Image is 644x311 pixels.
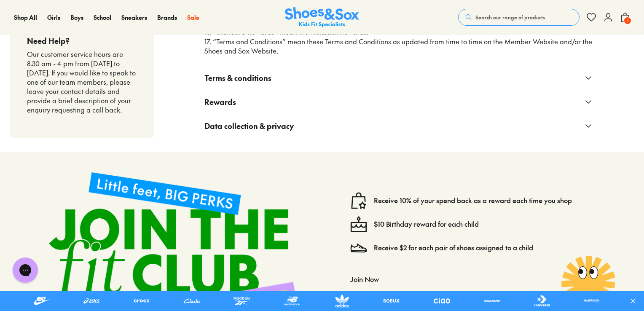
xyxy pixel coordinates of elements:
[475,13,545,21] span: Search our range of products
[204,66,593,90] button: Terms & conditions
[204,37,593,56] p: 17. “Terms and Conditions” mean these Terms and Conditions as updated from time to time on the Me...
[27,50,137,114] p: Our customer service hours are 8.30 am - 4 pm from [DATE] to [DATE]. If you would like to speak t...
[350,239,367,256] img: Vector_3098.svg
[285,7,359,28] a: Shoes & Sox
[14,13,37,22] a: Shop All
[374,220,479,229] a: $10 Birthday reward for each child
[94,13,111,22] a: School
[121,13,147,22] a: Sneakers
[157,13,177,22] a: Brands
[27,35,137,46] h4: Need Help?
[350,216,367,233] img: cake--candle-birthday-event-special-sweet-cake-bake.svg
[70,13,83,22] a: Boys
[285,7,359,28] img: SNS_Logo_Responsive.svg
[374,196,572,205] a: Receive 10% of your spend back as a reward each time you shop
[458,9,580,26] button: Search our range of products
[204,120,294,131] span: Data collection & privacy
[204,96,236,107] span: Rewards
[374,243,533,252] a: Receive $2 for each pair of shoes assigned to a child
[620,8,630,27] button: 1
[350,270,379,288] button: Join Now
[204,90,593,114] button: Rewards
[8,255,42,286] iframe: Gorgias live chat messenger
[623,16,632,25] span: 1
[350,192,367,209] img: vector1.svg
[204,72,271,83] span: Terms & conditions
[47,13,60,22] a: Girls
[187,13,199,22] a: Sale
[204,114,593,138] button: Data collection & privacy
